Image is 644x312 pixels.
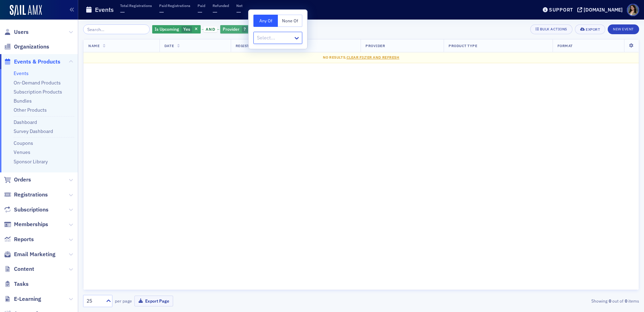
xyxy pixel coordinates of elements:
[4,43,49,51] a: Organizations
[155,26,179,32] span: Is Upcoming
[540,27,567,31] div: Bulk Actions
[4,176,31,184] a: Orders
[4,206,49,214] a: Subscriptions
[236,3,243,8] p: Net
[120,8,125,16] span: —
[4,295,41,303] a: E-Learning
[213,8,217,16] span: —
[14,158,48,165] a: Sponsor Library
[627,4,639,16] span: Profile
[164,43,174,48] span: Date
[253,15,278,27] button: Any Of
[623,298,628,304] strong: 0
[4,191,48,199] a: Registrations
[4,251,55,258] a: Email Marketing
[14,70,29,76] a: Events
[14,221,48,228] span: Memberships
[14,80,61,86] a: On-Demand Products
[4,265,34,273] a: Content
[575,24,605,34] button: Export
[236,8,241,16] span: —
[198,8,202,16] span: —
[557,43,573,48] span: Format
[14,251,55,258] span: Email Marketing
[134,296,173,306] button: Export Page
[4,28,29,36] a: Users
[549,7,573,13] div: Support
[202,27,219,32] button: and
[14,89,62,95] a: Subscription Products
[4,221,48,228] a: Memberships
[4,236,34,243] a: Reports
[4,58,60,66] a: Events & Products
[14,206,49,214] span: Subscriptions
[449,43,477,48] span: Product Type
[203,27,217,32] span: and
[14,28,29,36] span: Users
[14,140,33,146] a: Coupons
[14,128,53,134] a: Survey Dashboard
[83,24,150,34] input: Search…
[14,176,31,184] span: Orders
[608,25,639,32] a: New Event
[14,43,49,51] span: Organizations
[577,7,625,12] button: [DOMAIN_NAME]
[530,24,572,34] button: Bulk Actions
[14,191,48,199] span: Registrations
[213,3,229,8] p: Refunded
[120,3,152,8] p: Total Registrations
[14,280,29,288] span: Tasks
[14,295,41,303] span: E-Learning
[88,55,634,60] div: No results.
[10,5,42,16] img: SailAMX
[14,58,60,66] span: Events & Products
[14,265,34,273] span: Content
[14,149,30,155] a: Venues
[159,3,190,8] p: Paid Registrations
[459,298,639,304] div: Showing out of items
[14,98,32,104] a: Bundles
[608,24,639,34] button: New Event
[14,236,34,243] span: Reports
[236,43,266,48] span: Registrations
[14,107,47,113] a: Other Products
[88,43,99,48] span: Name
[607,298,612,304] strong: 0
[584,7,623,13] div: [DOMAIN_NAME]
[198,3,205,8] p: Paid
[14,119,37,125] a: Dashboard
[347,55,400,60] span: Clear Filter and Refresh
[244,26,246,32] span: ?
[586,28,600,31] div: Export
[4,280,29,288] a: Tasks
[365,43,385,48] span: Provider
[87,297,102,305] div: 25
[183,26,190,32] span: Yes
[115,298,132,304] label: per page
[223,26,239,32] span: Provider
[278,15,302,27] button: None Of
[95,6,114,14] h1: Events
[152,25,201,34] div: Yes
[159,8,164,16] span: —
